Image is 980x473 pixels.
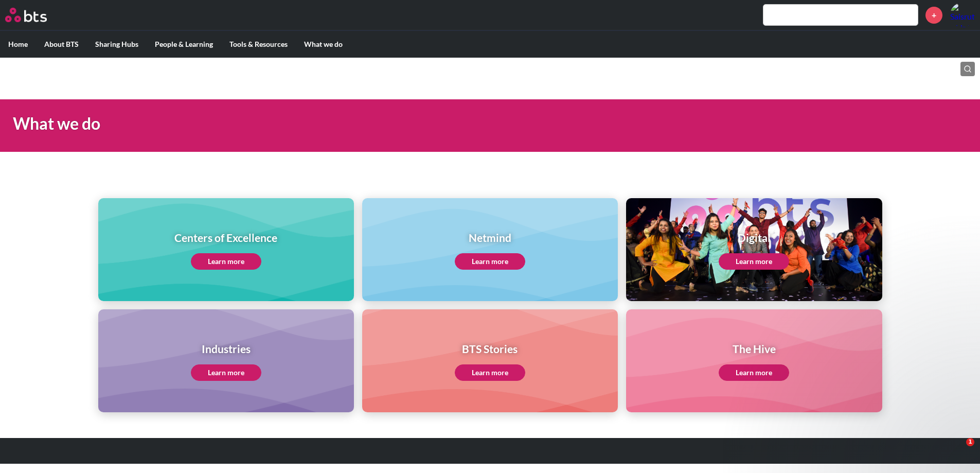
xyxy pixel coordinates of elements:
[5,8,66,22] a: Go home
[455,253,525,270] a: Learn more
[36,31,87,58] label: About BTS
[147,31,221,58] label: People & Learning
[719,230,789,245] h1: Digital
[945,438,970,463] iframe: Intercom live chat
[950,3,975,27] img: Saisruthi Chinta
[719,341,789,356] h1: The Hive
[719,364,789,381] a: Learn more
[455,230,525,245] h1: Netmind
[296,31,351,58] label: What we do
[966,438,974,446] span: 1
[774,253,980,445] iframe: Intercom notifications message
[87,31,147,58] label: Sharing Hubs
[13,112,681,135] h1: What we do
[221,31,296,58] label: Tools & Resources
[191,341,261,356] h1: Industries
[719,253,789,270] a: Learn more
[174,230,277,245] h1: Centers of Excellence
[925,7,942,24] a: +
[191,364,261,381] a: Learn more
[455,364,525,381] a: Learn more
[950,3,975,27] a: Profile
[455,341,525,356] h1: BTS Stories
[5,8,47,22] img: BTS Logo
[191,253,261,270] a: Learn more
